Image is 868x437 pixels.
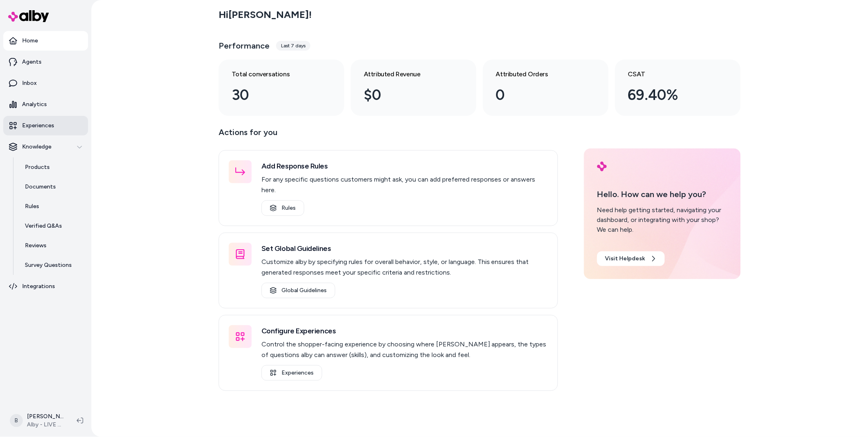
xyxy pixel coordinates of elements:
p: Experiences [22,122,54,130]
img: alby Logo [597,162,607,171]
a: Agents [3,52,88,72]
h3: Performance [219,40,270,51]
p: Survey Questions [25,261,72,269]
p: Customize alby by specifying rules for overall behavior, style, or language. This ensures that ge... [261,257,548,278]
button: Knowledge [3,137,88,157]
button: B[PERSON_NAME]Alby - LIVE on [DOMAIN_NAME] [5,408,70,434]
h3: Total conversations [232,69,318,79]
p: Agents [22,58,42,66]
p: For any specific questions customers might ask, you can add preferred responses or answers here. [261,174,548,195]
p: Actions for you [219,126,558,145]
p: Documents [25,183,56,191]
a: Inbox [3,73,88,93]
span: Alby - LIVE on [DOMAIN_NAME] [27,421,64,429]
a: Global Guidelines [261,283,335,298]
div: $0 [364,84,450,106]
a: Visit Helpdesk [597,251,665,266]
a: Experiences [261,365,322,381]
a: Rules [261,200,304,216]
a: Attributed Orders 0 [483,60,609,116]
div: Need help getting started, navigating your dashboard, or integrating with your shop? We can help. [597,205,728,235]
p: Knowledge [22,143,51,151]
a: Reviews [17,236,88,255]
a: CSAT 69.40% [615,60,741,116]
p: Inbox [22,79,37,87]
a: Survey Questions [17,255,88,275]
a: Total conversations 30 [219,60,344,116]
h3: Set Global Guidelines [261,243,548,254]
h3: Configure Experiences [261,325,548,337]
p: [PERSON_NAME] [27,413,64,421]
a: Analytics [3,95,88,114]
a: Home [3,31,88,51]
div: 69.40% [628,84,715,106]
div: Last 7 days [276,41,310,51]
p: Hello. How can we help you? [597,188,728,200]
div: 0 [496,84,582,106]
img: alby Logo [8,10,49,22]
h3: Attributed Orders [496,69,582,79]
p: Products [25,163,50,171]
a: Documents [17,177,88,197]
h3: Attributed Revenue [364,69,450,79]
h2: Hi [PERSON_NAME] ! [219,9,312,21]
a: Verified Q&As [17,216,88,236]
h3: CSAT [628,69,715,79]
span: B [10,414,23,427]
p: Control the shopper-facing experience by choosing where [PERSON_NAME] appears, the types of quest... [261,339,548,360]
a: Experiences [3,116,88,135]
a: Integrations [3,277,88,296]
p: Analytics [22,100,47,109]
a: Rules [17,197,88,216]
p: Home [22,37,38,45]
p: Verified Q&As [25,222,62,230]
p: Rules [25,202,39,211]
h3: Add Response Rules [261,160,548,172]
p: Reviews [25,242,46,250]
a: Products [17,157,88,177]
div: 30 [232,84,318,106]
p: Integrations [22,282,55,291]
a: Attributed Revenue $0 [351,60,476,116]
